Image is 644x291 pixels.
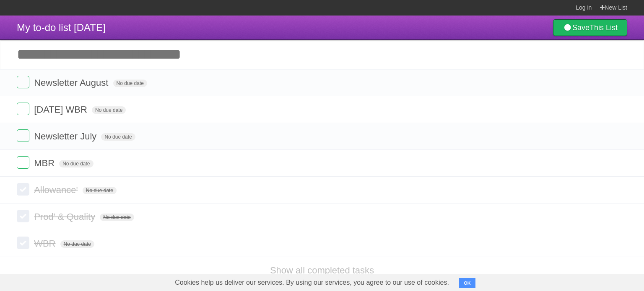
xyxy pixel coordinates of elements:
label: Done [17,76,29,88]
span: Allowance' [34,185,80,195]
span: No due date [59,160,93,167]
span: No due date [101,133,135,141]
label: Done [17,237,29,249]
span: Prod' & Quality [34,211,97,222]
label: Done [17,129,29,142]
label: Done [17,103,29,115]
span: My to-do list [DATE] [17,22,106,33]
span: MBR [34,158,57,168]
span: No due date [113,80,147,87]
span: [DATE] WBR [34,104,89,115]
span: No due date [83,187,117,194]
span: Newsletter July [34,131,99,142]
a: SaveThis List [553,19,627,36]
span: Newsletter August [34,77,110,88]
span: No due date [92,106,126,114]
label: Done [17,210,29,222]
a: Show all completed tasks [270,265,374,276]
b: This List [589,23,618,32]
label: Done [17,183,29,196]
span: WBR [34,238,57,249]
label: Done [17,156,29,169]
span: No due date [100,214,134,221]
span: Cookies help us deliver our services. By using our services, you agree to our use of cookies. [166,274,457,291]
button: OK [459,278,475,288]
span: No due date [60,240,94,248]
